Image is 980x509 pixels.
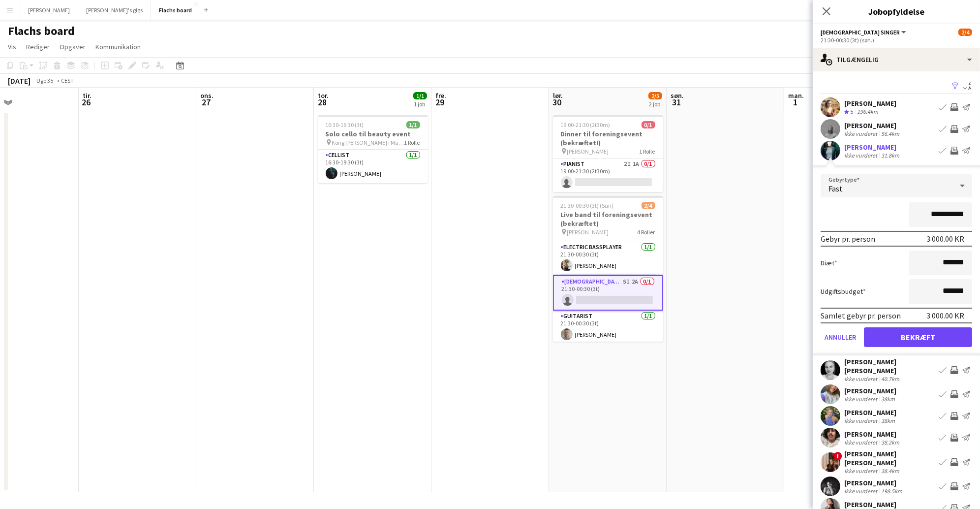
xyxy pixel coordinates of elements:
[318,91,329,100] span: tor.
[414,100,427,108] div: 1 job
[642,121,655,128] span: 0/1
[553,311,663,344] app-card-role: Guitarist1/121:30-00:30 (3t)[PERSON_NAME]
[553,115,663,192] app-job-card: 19:00-21:30 (2t30m)0/1Dinner til foreningsevent (bekræftet!) [PERSON_NAME]1 RollePianist2I1A0/119...
[844,500,901,509] div: [PERSON_NAME]
[844,121,901,130] div: [PERSON_NAME]
[844,130,879,137] div: Ikke vurderet
[813,5,980,18] h3: Jobopfyldelse
[92,40,145,53] a: Kommunikation
[406,121,420,128] span: 1/1
[879,152,901,159] div: 31.8km
[316,96,329,108] span: 28
[844,478,904,487] div: [PERSON_NAME]
[638,228,655,236] span: 4 Roller
[850,108,853,115] span: 5
[8,24,75,38] h1: Flachs board
[22,40,54,53] a: Rediger
[32,77,57,84] span: Uge 35
[332,139,404,146] span: Kong [PERSON_NAME] i Magasin på Kongens Nytorv
[855,108,880,116] div: 196.4km
[926,311,964,320] div: 3 000.00 KR
[199,96,214,108] span: 27
[553,275,663,311] app-card-role: [DEMOGRAPHIC_DATA] Singer5I2A0/121:30-00:30 (3t)
[78,0,151,20] button: [PERSON_NAME]'s gigs
[844,99,896,108] div: [PERSON_NAME]
[8,76,31,86] div: [DATE]
[435,91,446,100] span: fre.
[844,467,879,475] div: Ikke vurderet
[434,96,446,108] span: 29
[553,91,563,100] span: lør.
[788,91,804,100] span: man.
[61,77,74,84] div: CEST
[844,417,879,424] div: Ikke vurderet
[640,148,655,155] span: 1 Rolle
[833,452,842,461] span: !
[958,29,972,36] span: 2/4
[551,96,563,108] span: 30
[821,29,900,36] span: Female Singer
[553,210,663,228] h3: Live band til foreningsevent (bekræftet)
[95,42,141,51] span: Kommunikation
[844,375,879,382] div: Ikke vurderet
[60,42,86,51] span: Opgaver
[844,449,935,467] div: [PERSON_NAME] [PERSON_NAME]
[879,439,901,446] div: 38.2km
[879,395,897,403] div: 38km
[844,430,901,439] div: [PERSON_NAME]
[4,40,20,53] a: Vis
[821,36,972,44] div: 21:30-00:30 (3t) (søn.)
[879,417,897,424] div: 38km
[56,40,90,53] a: Opgaver
[844,439,879,446] div: Ikke vurderet
[648,92,662,99] span: 2/5
[821,234,875,244] div: Gebyr pr. person
[813,48,980,71] div: Tilgængelig
[821,258,837,267] label: Diæt
[567,228,609,236] span: [PERSON_NAME]
[844,395,879,403] div: Ikke vurderet
[844,357,935,375] div: [PERSON_NAME] [PERSON_NAME]
[8,42,16,51] span: Vis
[844,487,879,495] div: Ikke vurderet
[318,115,428,183] app-job-card: 16:30-19:30 (3t)1/1Solo cello til beauty event Kong [PERSON_NAME] i Magasin på Kongens Nytorv1 Ro...
[669,96,684,108] span: 31
[326,121,364,128] span: 16:30-19:30 (3t)
[318,150,428,183] app-card-role: Cellist1/116:30-19:30 (3t)[PERSON_NAME]
[671,91,684,100] span: søn.
[879,375,901,382] div: 40.7km
[821,29,908,36] button: [DEMOGRAPHIC_DATA] Singer
[26,42,50,51] span: Rediger
[567,148,609,155] span: [PERSON_NAME]
[318,129,428,138] h3: Solo cello til beauty event
[553,129,663,147] h3: Dinner til foreningsevent (bekræftet!)
[642,202,655,209] span: 2/4
[844,386,897,395] div: [PERSON_NAME]
[200,91,214,100] span: ons.
[821,311,901,320] div: Samlet gebyr pr. person
[553,196,663,342] app-job-card: 21:30-00:30 (3t) (Sun)2/4Live band til foreningsevent (bekræftet) [PERSON_NAME]4 RollerDrummer1I1...
[787,96,804,108] span: 1
[821,287,866,296] label: Udgiftsbudget
[553,159,663,192] app-card-role: Pianist2I1A0/119:00-21:30 (2t30m)
[879,487,904,495] div: 198.5km
[83,91,92,100] span: tir.
[821,327,860,347] button: Annuller
[864,327,972,347] button: Bekræft
[649,100,662,108] div: 2 job
[828,184,843,193] span: Fast
[81,96,92,108] span: 26
[553,242,663,275] app-card-role: Electric Bassplayer1/121:30-00:30 (3t)[PERSON_NAME]
[844,143,901,152] div: [PERSON_NAME]
[879,130,901,137] div: 56.4km
[404,139,420,146] span: 1 Rolle
[879,467,901,475] div: 38.4km
[413,92,427,99] span: 1/1
[844,152,879,159] div: Ikke vurderet
[151,0,200,20] button: Flachs board
[561,121,611,128] span: 19:00-21:30 (2t30m)
[844,408,897,417] div: [PERSON_NAME]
